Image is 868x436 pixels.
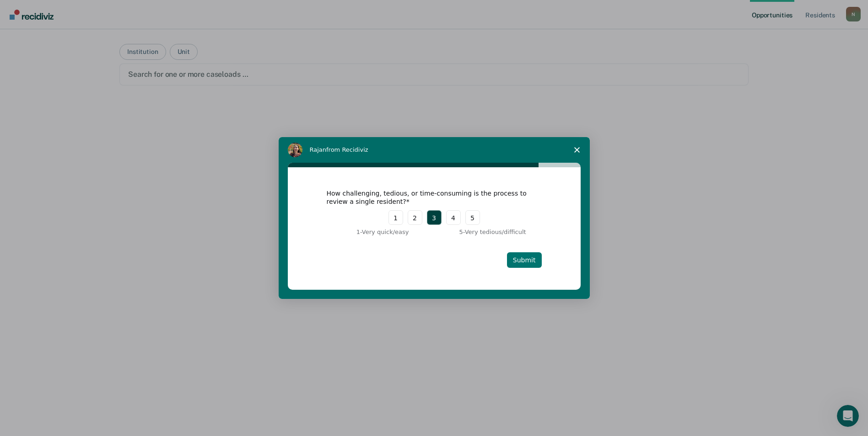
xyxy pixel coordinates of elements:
span: Rajan [310,146,327,153]
span: Close survey [564,137,590,163]
button: 5 [465,210,480,225]
span: from Recidiviz [326,146,368,153]
button: Submit [507,252,542,268]
div: 5 - Very tedious/difficult [459,228,542,237]
img: Profile image for Rajan [288,143,302,157]
button: 3 [427,210,442,225]
div: 1 - Very quick/easy [327,228,409,237]
button: 4 [446,210,461,225]
button: 1 [388,210,403,225]
div: How challenging, tedious, or time-consuming is the process to review a single resident? [327,189,528,206]
button: 2 [408,210,422,225]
